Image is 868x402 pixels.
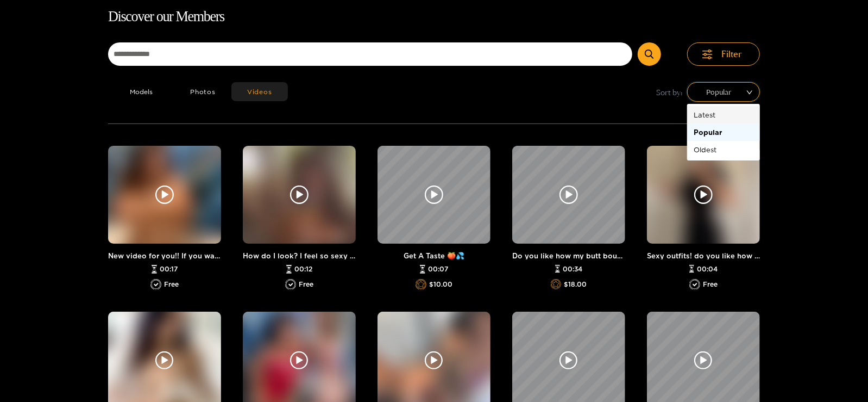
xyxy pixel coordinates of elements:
div: Latest [687,106,760,123]
div: Latest [694,109,753,121]
div: 00:04 [647,265,760,274]
div: Free [108,279,221,290]
div: New video for you!! If you want to see the full vid send me a message 🔥🙈 [108,252,221,259]
span: Popular [695,84,752,100]
div: Popular [694,126,753,138]
div: Sexy outfits! do you like how I look? 🔥 [647,252,760,259]
div: sort [687,82,760,102]
button: Submit Search [638,42,661,66]
h1: Discover our Members [108,5,760,28]
div: How do I look? I feel so sexy 🥰 [243,252,356,259]
div: Oldest [694,144,753,156]
div: Free [243,279,356,290]
div: Get A Taste 🍑💦 [378,252,490,259]
button: Photos [174,82,231,101]
span: Filter [721,48,742,60]
div: Popular [687,123,760,141]
div: Free [647,279,760,290]
div: 00:34 [512,265,625,274]
div: 00:17 [108,265,221,274]
div: Oldest [687,141,760,158]
div: 00:12 [243,265,356,274]
div: $18.00 [512,279,625,290]
button: Filter [687,42,760,66]
div: $10.00 [378,279,490,290]
button: Models [108,82,174,101]
span: Sort by: [656,86,683,98]
div: 00:07 [378,265,490,274]
div: Do you like how my butt bounces? 🔥 [512,252,625,259]
button: Videos [231,82,288,101]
